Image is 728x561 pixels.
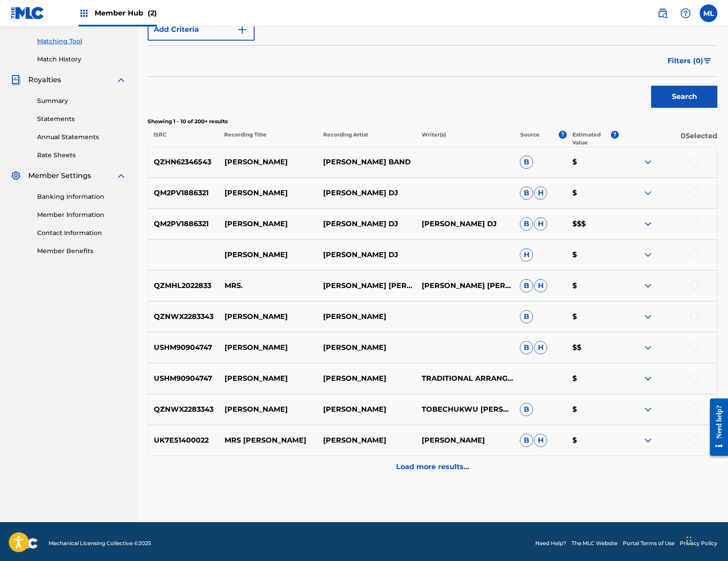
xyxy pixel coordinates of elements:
a: Statements [37,114,126,124]
p: MRS. [219,280,317,291]
div: Drag [686,527,692,554]
a: Member Information [37,210,126,220]
p: $ [566,311,618,322]
p: $$ [566,342,618,353]
p: [PERSON_NAME] DJ [415,219,514,229]
p: UK7E51400022 [148,435,219,446]
a: Member Benefits [37,246,126,256]
p: $ [566,157,618,167]
iframe: Chat Widget [684,519,728,561]
span: B [520,341,533,354]
span: H [534,434,547,447]
span: ? [559,131,567,139]
a: Rate Sheets [37,151,126,160]
img: help [680,8,691,19]
span: B [520,155,533,169]
p: [PERSON_NAME] [317,311,416,322]
p: Recording Artist [317,131,415,147]
img: expand [643,311,653,322]
p: $$$ [566,219,618,229]
p: TRADITIONAL ARRANGED BY [PERSON_NAME] [415,373,514,384]
img: filter [704,58,711,64]
button: Search [651,86,717,108]
img: search [657,8,668,19]
img: expand [116,75,126,85]
p: QZMHL2022833 [148,280,219,291]
img: Member Settings [11,171,21,181]
img: expand [643,435,653,446]
p: Writer(s) [415,131,514,147]
button: Filters (0) [662,50,717,72]
span: H [520,248,533,262]
p: Source [520,131,540,147]
p: QM2PV1886321 [148,188,219,198]
p: [PERSON_NAME] [219,250,317,260]
span: B [520,434,533,447]
p: [PERSON_NAME] [317,373,416,384]
span: B [520,403,533,416]
p: [PERSON_NAME] [317,404,416,415]
p: [PERSON_NAME] [415,435,514,446]
p: QZHN62346543 [148,157,219,167]
span: B [520,310,533,323]
img: expand [643,157,653,167]
a: Banking Information [37,192,126,201]
img: 9d2ae6d4665cec9f34b9.svg [237,24,248,35]
p: $ [566,188,618,198]
p: [PERSON_NAME] DJ [317,219,416,229]
span: H [534,217,547,231]
img: expand [643,373,653,384]
p: MRS [PERSON_NAME] [219,435,317,446]
p: [PERSON_NAME] [219,404,317,415]
p: QM2PV1886321 [148,219,219,229]
img: expand [643,342,653,353]
div: User Menu [700,4,717,22]
img: expand [643,404,653,415]
p: $ [566,250,618,260]
span: B [520,217,533,231]
img: expand [643,280,653,291]
img: expand [643,188,653,198]
p: ISRC [148,131,218,147]
span: H [534,279,547,292]
span: ? [611,131,619,139]
p: $ [566,435,618,446]
span: Mechanical Licensing Collective © 2025 [49,539,151,547]
p: [PERSON_NAME] BAND [317,157,416,167]
p: [PERSON_NAME] [PERSON_NAME] [415,280,514,291]
p: QZNWX2283343 [148,404,219,415]
iframe: Resource Center [703,392,728,463]
p: $ [566,280,618,291]
span: Member Hub [95,8,157,18]
div: Help [677,4,694,22]
p: [PERSON_NAME] [317,435,416,446]
a: Privacy Policy [680,539,717,547]
a: The MLC Website [572,539,617,547]
p: Recording Title [218,131,317,147]
a: Portal Terms of Use [623,539,675,547]
p: QZNWX2283343 [148,311,219,322]
span: H [534,341,547,354]
p: USHM90904747 [148,373,219,384]
p: Estimated Value [572,131,611,147]
p: [PERSON_NAME] [317,342,416,353]
img: Royalties [11,75,21,85]
p: Showing 1 - 10 of 200+ results [148,118,717,125]
p: [PERSON_NAME] [219,219,317,229]
p: 0 Selected [619,131,717,147]
a: Summary [37,96,126,106]
span: H [534,186,547,200]
p: [PERSON_NAME] [219,311,317,322]
img: expand [116,171,126,181]
p: [PERSON_NAME] [219,373,317,384]
p: $ [566,373,618,384]
p: TOBECHUKWU [PERSON_NAME] [415,404,514,415]
p: [PERSON_NAME] [219,188,317,198]
a: Match History [37,55,126,64]
a: Need Help? [535,539,566,547]
span: (2) [148,9,157,17]
a: Public Search [654,4,671,22]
